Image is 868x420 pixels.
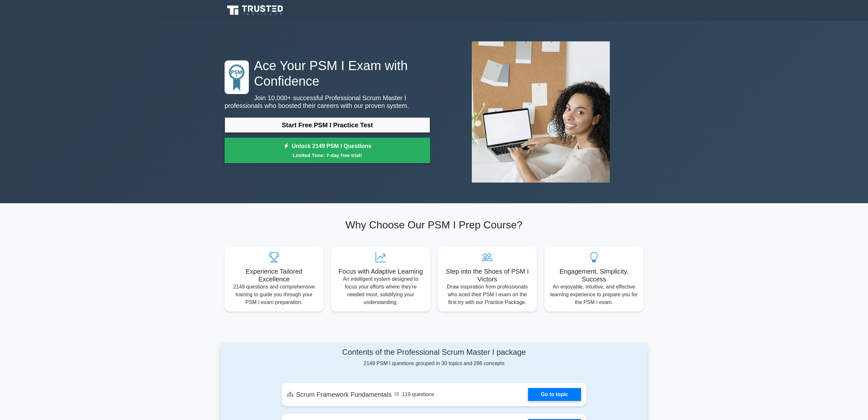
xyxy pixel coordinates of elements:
a: Go to topic [528,388,581,401]
p: Join 10,000+ successful Professional Scrum Master I professionals who boosted their careers with ... [225,94,430,110]
h1: Ace Your PSM I Exam with Confidence [225,58,430,89]
a: Start Free PSM I Practice Test [225,117,430,133]
p: 2149 questions and comprehensive training to guide you through your PSM I exam preparation. [230,283,318,306]
small: Limited Time: 7-day free trial! [233,152,422,159]
h5: Focus with Adaptive Learning [336,268,425,275]
div: 2149 PSM I questions grouped in 30 topics and 286 concepts [282,348,586,367]
p: Draw inspiration from professionals who aced their PSM I exam on the first try with our Practice ... [443,283,532,306]
p: An enjoyable, intuitive, and effective learning experience to prepare you for the PSM I exam. [550,283,638,306]
p: An intelligent system designed to focus your efforts where they're needed most, solidifying your ... [336,275,425,306]
h4: Contents of the Professional Scrum Master I package [282,348,586,357]
a: Unlock 2149 PSM I QuestionsLimited Time: 7-day free trial! [225,138,430,163]
h5: Experience Tailored Excellence [230,268,318,283]
h5: Step into the Shoes of PSM I Victors [443,268,532,283]
h2: Why Choose Our PSM I Prep Course? [225,219,643,231]
h5: Engagement, Simplicity, Success [550,268,638,283]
